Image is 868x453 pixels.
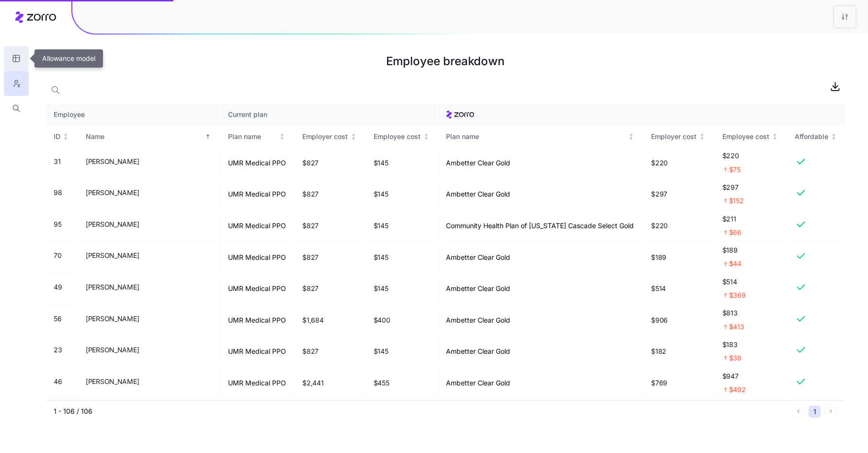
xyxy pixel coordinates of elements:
[54,188,62,197] span: 98
[374,253,388,262] span: $145
[651,347,667,356] span: $182
[295,126,366,148] th: Employer costNot sorted
[54,314,61,324] span: 56
[699,133,706,140] div: Not sorted
[788,126,845,148] th: AffordableNot sorted
[220,147,295,179] td: UMR Medical PPO
[792,406,805,418] button: Previous page
[374,221,388,231] span: $145
[279,133,286,140] div: Not sorted
[795,131,829,142] div: Affordable
[46,126,78,148] th: IDNot sorted
[423,133,430,140] div: Not sorted
[54,407,788,416] div: 1 - 106 / 106
[439,304,644,336] td: Ambetter Clear Gold
[302,158,319,168] span: $827
[302,284,319,293] span: $827
[374,284,388,293] span: $145
[220,304,295,336] td: UMR Medical PPO
[205,133,211,140] div: Sorted ascending
[722,340,779,349] span: $183
[722,372,779,381] span: $947
[374,131,421,142] div: Employee cost
[54,220,61,229] span: 95
[220,273,295,305] td: UMR Medical PPO
[228,131,277,142] div: Plan name
[86,251,139,260] span: [PERSON_NAME]
[302,131,348,142] div: Employer cost
[729,290,746,300] span: $369
[439,210,644,242] td: Community Health Plan of [US_STATE] Cascade Select Gold
[302,347,319,356] span: $827
[439,179,644,210] td: Ambetter Clear Gold
[220,210,295,242] td: UMR Medical PPO
[46,104,220,126] th: Employee
[54,251,61,260] span: 70
[302,315,323,325] span: $1,684
[831,133,837,140] div: Not sorted
[86,377,139,386] span: [PERSON_NAME]
[220,126,295,148] th: Plan nameNot sorted
[722,151,779,161] span: $220
[78,126,220,148] th: NameSorted ascending
[729,165,741,174] span: $75
[350,133,357,140] div: Not sorted
[54,131,60,142] div: ID
[651,158,668,168] span: $220
[439,273,644,305] td: Ambetter Clear Gold
[439,399,644,430] td: Community Health Plan of [US_STATE] Cascade Select Gold
[715,126,788,148] th: Employee costNot sorted
[651,378,668,388] span: $769
[374,347,388,356] span: $145
[220,179,295,210] td: UMR Medical PPO
[439,126,644,148] th: Plan nameNot sorted
[729,196,744,206] span: $152
[220,336,295,368] td: UMR Medical PPO
[220,399,295,430] td: UMR Medical PPO
[220,104,438,126] th: Current plan
[439,368,644,399] td: Ambetter Clear Gold
[86,220,139,229] span: [PERSON_NAME]
[439,242,644,273] td: Ambetter Clear Gold
[86,157,139,166] span: [PERSON_NAME]
[825,406,837,418] button: Next page
[86,314,139,324] span: [PERSON_NAME]
[374,315,390,325] span: $400
[54,377,62,386] span: 46
[651,284,666,293] span: $514
[644,126,715,148] th: Employer costNot sorted
[54,345,62,355] span: 23
[729,385,746,395] span: $492
[446,131,626,142] div: Plan name
[729,353,742,363] span: $38
[772,133,778,140] div: Not sorted
[439,147,644,179] td: Ambetter Clear Gold
[729,322,744,332] span: $413
[722,214,779,224] span: $211
[302,253,319,262] span: $827
[722,308,779,318] span: $813
[628,133,635,140] div: Not sorted
[722,245,779,255] span: $189
[220,368,295,399] td: UMR Medical PPO
[86,282,139,292] span: [PERSON_NAME]
[651,253,667,262] span: $189
[86,345,139,355] span: [PERSON_NAME]
[729,259,742,268] span: $44
[809,406,821,418] button: 1
[302,378,323,388] span: $2,441
[651,315,668,325] span: $906
[439,336,644,368] td: Ambetter Clear Gold
[722,131,770,142] div: Employee cost
[374,189,388,199] span: $145
[722,183,779,192] span: $297
[651,189,668,199] span: $297
[86,188,139,197] span: [PERSON_NAME]
[86,131,203,142] div: Name
[651,221,668,231] span: $220
[366,126,439,148] th: Employee costNot sorted
[220,242,295,273] td: UMR Medical PPO
[729,228,742,237] span: $66
[374,158,388,168] span: $145
[62,133,69,140] div: Not sorted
